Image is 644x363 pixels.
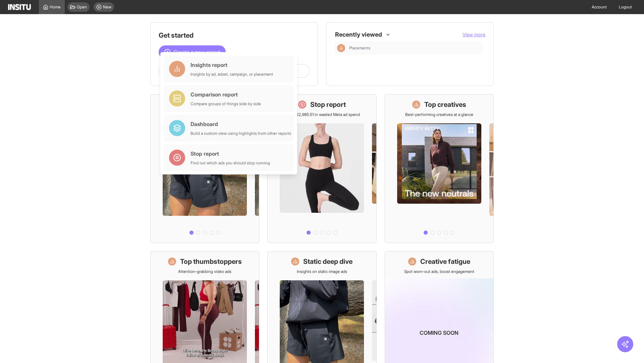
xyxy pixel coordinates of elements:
[191,101,261,107] div: Compare groups of things side by side
[463,32,485,37] span: View more
[50,4,61,10] span: Home
[310,100,346,109] h1: Stop report
[191,120,291,128] div: Dashboard
[191,131,291,136] div: Build a custom view using highlights from other reports
[463,31,485,38] button: View more
[150,94,259,243] a: What's live nowSee all active ads instantly
[191,72,273,77] div: Insights by ad, adset, campaign, or placement
[173,48,220,56] span: Create a new report
[267,94,376,243] a: Stop reportSave £22,985.51 in wasted Meta ad spend
[191,61,273,69] div: Insights report
[159,45,226,59] button: Create a new report
[180,257,242,266] h1: Top thumbstoppers
[405,112,473,117] p: Best-performing creatives at a glance
[191,160,270,166] div: Find out which ads you should stop running
[337,44,345,52] div: Insights
[159,31,310,40] h1: Get started
[349,45,370,51] span: Placements
[349,45,480,51] span: Placements
[297,269,347,274] p: Insights on static image ads
[8,4,31,10] img: Logo
[424,100,466,109] h1: Top creatives
[385,94,494,243] a: Top creativesBest-performing creatives at a glance
[178,269,231,274] p: Attention-grabbing video ads
[191,150,270,158] div: Stop report
[284,112,360,117] p: Save £22,985.51 in wasted Meta ad spend
[191,90,261,98] div: Comparison report
[103,4,111,10] span: New
[303,257,353,266] h1: Static deep dive
[77,4,87,10] span: Open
